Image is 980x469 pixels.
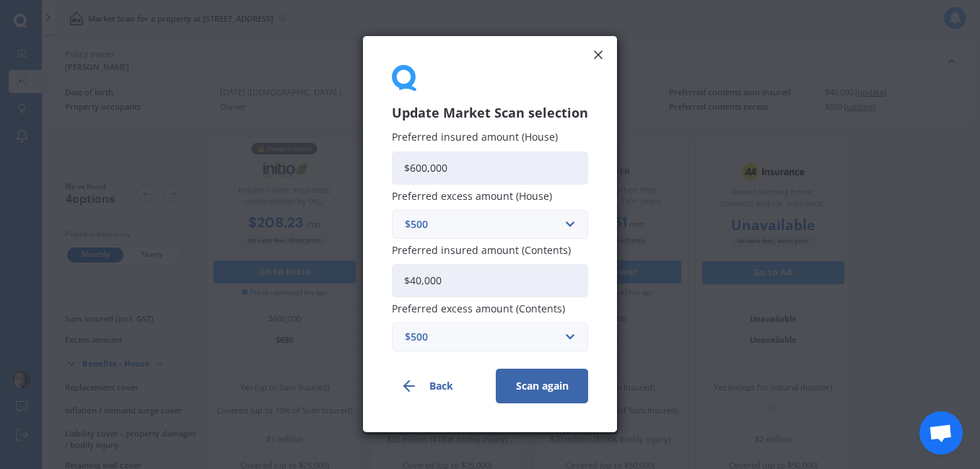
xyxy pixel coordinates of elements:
[392,264,588,297] input: Enter amount
[392,369,484,404] button: Back
[496,369,588,404] button: Scan again
[392,131,558,144] span: Preferred insured amount (House)
[919,411,963,455] a: Open chat
[405,330,558,346] div: $500
[392,152,588,185] input: Enter amount
[405,216,558,232] div: $500
[392,243,571,257] span: Preferred insured amount (Contents)
[392,105,588,122] h3: Update Market Scan selection
[392,189,552,203] span: Preferred excess amount (House)
[392,302,565,316] span: Preferred excess amount (Contents)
